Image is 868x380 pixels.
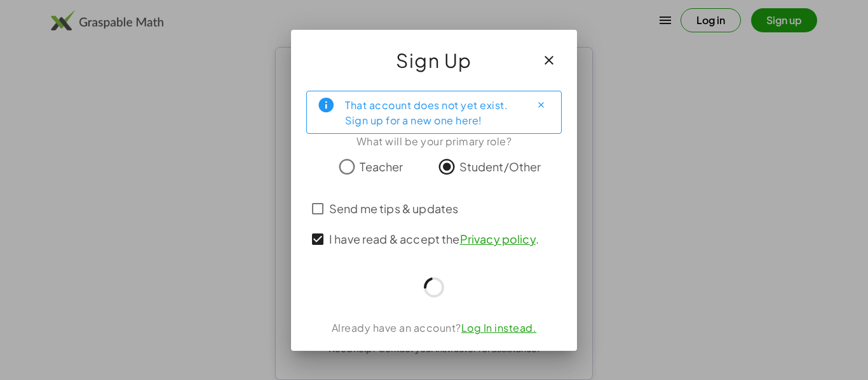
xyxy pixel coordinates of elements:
div: Already have an account? [306,320,562,336]
span: Sign Up [396,45,472,75]
span: Student/Other [459,158,541,175]
span: Send me tips & updates [329,200,458,217]
div: What will be your primary role? [306,134,562,149]
button: Close [531,95,551,115]
div: That account does not yet exist. Sign up for a new one here! [345,96,520,128]
a: Log In instead. [461,321,537,334]
span: Teacher [360,158,403,175]
span: I have read & accept the . [329,230,539,247]
a: Privacy policy [460,232,536,246]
